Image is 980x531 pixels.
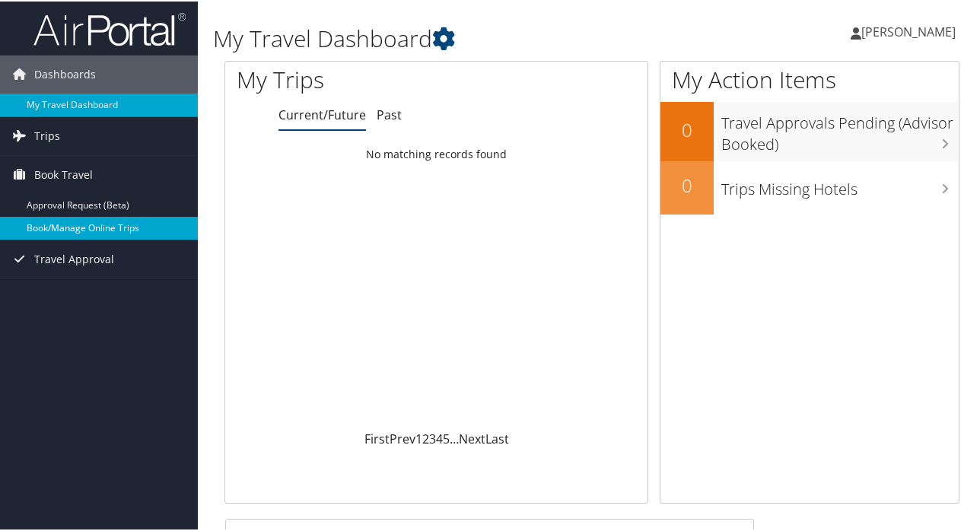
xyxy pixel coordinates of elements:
[34,54,96,92] span: Dashboards
[34,239,114,277] span: Travel Approval
[278,105,366,122] a: Current/Future
[485,429,509,446] a: Last
[851,8,971,53] a: [PERSON_NAME]
[660,62,959,94] h1: My Action Items
[436,429,443,446] a: 4
[377,105,402,122] a: Past
[33,10,186,46] img: airportal-logo.png
[450,429,459,446] span: …
[721,170,959,199] h3: Trips Missing Hotels
[721,103,959,154] h3: Travel Approvals Pending (Advisor Booked)
[443,429,450,446] a: 5
[660,171,714,197] h2: 0
[213,21,718,53] h1: My Travel Dashboard
[422,429,429,446] a: 2
[237,62,460,94] h1: My Trips
[225,139,647,167] td: No matching records found
[861,22,956,39] span: [PERSON_NAME]
[364,429,390,446] a: First
[459,429,485,446] a: Next
[34,154,93,192] span: Book Travel
[660,116,714,141] h2: 0
[415,429,422,446] a: 1
[660,160,959,213] a: 0Trips Missing Hotels
[429,429,436,446] a: 3
[390,429,415,446] a: Prev
[660,100,959,159] a: 0Travel Approvals Pending (Advisor Booked)
[34,116,60,154] span: Trips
